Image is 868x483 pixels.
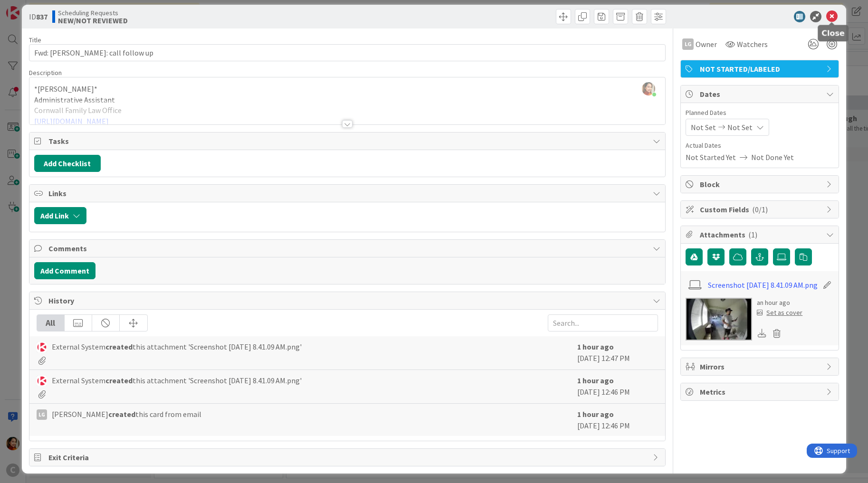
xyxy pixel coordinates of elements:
[29,68,62,77] span: Description
[696,38,717,50] span: Owner
[642,82,655,95] img: ZE7sHxBjl6aIQZ7EmcD5y5U36sLYn9QN.jpeg
[682,38,694,50] div: LG
[20,1,43,13] span: Support
[752,205,768,214] span: ( 0/1 )
[36,12,48,21] b: 837
[34,84,661,95] p: *[PERSON_NAME]*
[757,327,767,340] div: Download
[34,155,101,172] button: Add Checklist
[577,342,614,351] b: 1 hour ago
[700,88,821,100] span: Dates
[48,135,649,147] span: Tasks
[577,341,658,365] div: [DATE] 12:47 PM
[108,409,135,419] b: created
[48,452,649,463] span: Exit Criteria
[29,36,41,44] label: Title
[757,298,802,308] div: an hour ago
[700,179,821,190] span: Block
[58,17,128,24] b: NEW/NOT REVIEWED
[737,38,768,50] span: Watchers
[686,141,834,151] span: Actual Dates
[686,108,834,118] span: Planned Dates
[105,342,133,351] b: created
[48,295,649,306] span: History
[700,63,821,75] span: NOT STARTED/LABELED
[686,152,736,163] span: Not Started Yet
[52,375,302,386] span: External System this attachment 'Screenshot [DATE] 8.41.09 AM.png'
[577,375,658,398] div: [DATE] 12:46 PM
[577,409,614,419] b: 1 hour ago
[708,279,818,291] a: Screenshot [DATE] 8.41.09 AM.png
[52,341,302,352] span: External System this attachment 'Screenshot [DATE] 8.41.09 AM.png'
[700,386,821,398] span: Metrics
[105,376,133,385] b: created
[52,408,201,420] span: [PERSON_NAME] this card from email
[577,376,614,385] b: 1 hour ago
[751,152,794,163] span: Not Done Yet
[48,188,649,199] span: Links
[29,44,666,61] input: type card name here...
[37,315,65,331] div: All
[700,361,821,372] span: Mirrors
[37,409,47,420] div: LG
[34,95,661,105] p: Administrative Assistant
[821,29,845,38] h5: Close
[37,342,47,352] img: ES
[757,308,802,318] div: Set as cover
[29,11,48,22] span: ID
[700,204,821,215] span: Custom Fields
[577,408,658,431] div: [DATE] 12:46 PM
[748,230,757,239] span: ( 1 )
[700,229,821,240] span: Attachments
[37,376,47,386] img: ES
[58,9,128,17] span: Scheduling Requests
[691,122,716,133] span: Not Set
[727,122,753,133] span: Not Set
[34,262,95,279] button: Add Comment
[34,207,86,224] button: Add Link
[48,243,649,254] span: Comments
[548,314,658,331] input: Search...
